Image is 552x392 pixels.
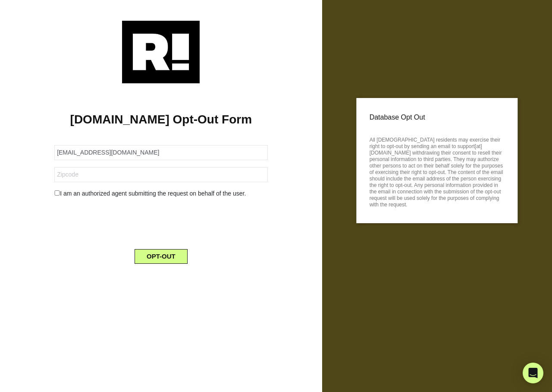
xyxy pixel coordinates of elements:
[54,167,267,182] input: Zipcode
[95,205,226,239] iframe: reCAPTCHA
[48,189,274,198] div: I am an authorized agent submitting the request on behalf of the user.
[370,111,505,124] p: Database Opt Out
[370,134,505,208] p: All [DEMOGRAPHIC_DATA] residents may exercise their right to opt-out by sending an email to suppo...
[13,112,309,127] h1: [DOMAIN_NAME] Opt-Out Form
[523,363,543,383] div: Open Intercom Messenger
[54,145,267,160] input: Email Address
[122,21,200,83] img: Retention.com
[135,249,188,264] button: OPT-OUT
